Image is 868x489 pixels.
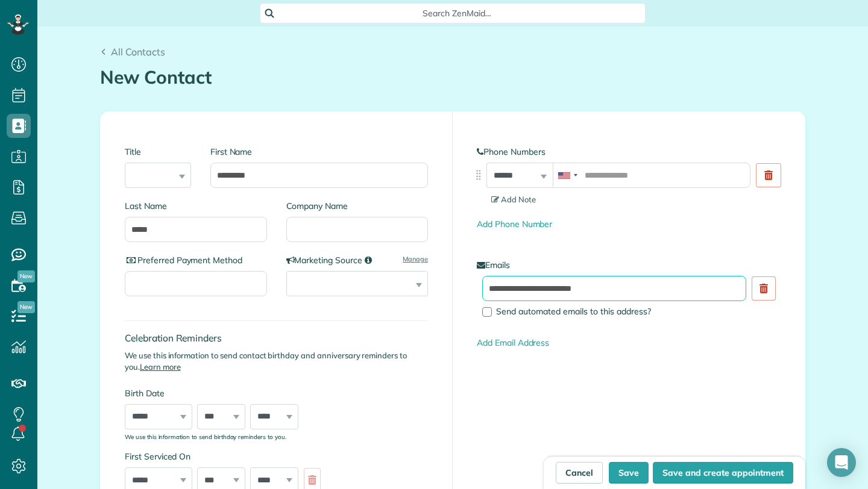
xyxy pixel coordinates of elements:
[496,306,651,317] span: Send automated emails to this address?
[125,200,267,212] label: Last Name
[286,254,429,266] label: Marketing Source
[17,301,35,313] span: New
[100,45,165,59] a: All Contacts
[210,146,428,158] label: First Name
[125,254,267,266] label: Preferred Payment Method
[827,448,856,477] div: Open Intercom Messenger
[477,259,781,271] label: Emails
[403,254,428,264] a: Manage
[609,462,649,484] button: Save
[111,46,165,58] span: All Contacts
[477,146,781,158] label: Phone Numbers
[491,195,536,204] span: Add Note
[556,462,603,484] a: Cancel
[100,67,805,87] h1: New Contact
[125,333,428,343] h4: Celebration Reminders
[125,450,327,463] label: First Serviced On
[477,219,552,229] a: Add Phone Number
[140,362,181,372] a: Learn more
[653,462,793,484] button: Save and create appointment
[553,163,581,187] div: United States: +1
[125,350,428,373] p: We use this information to send contact birthday and anniversary reminders to you.
[17,270,35,282] span: New
[125,146,191,158] label: Title
[472,169,485,181] img: drag_indicator-119b368615184ecde3eda3c64c821f6cf29d3e2b97b89ee44bc31753036683e5.png
[125,387,327,399] label: Birth Date
[477,337,549,348] a: Add Email Address
[286,200,429,212] label: Company Name
[125,433,286,440] sub: We use this information to send birthday reminders to you.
